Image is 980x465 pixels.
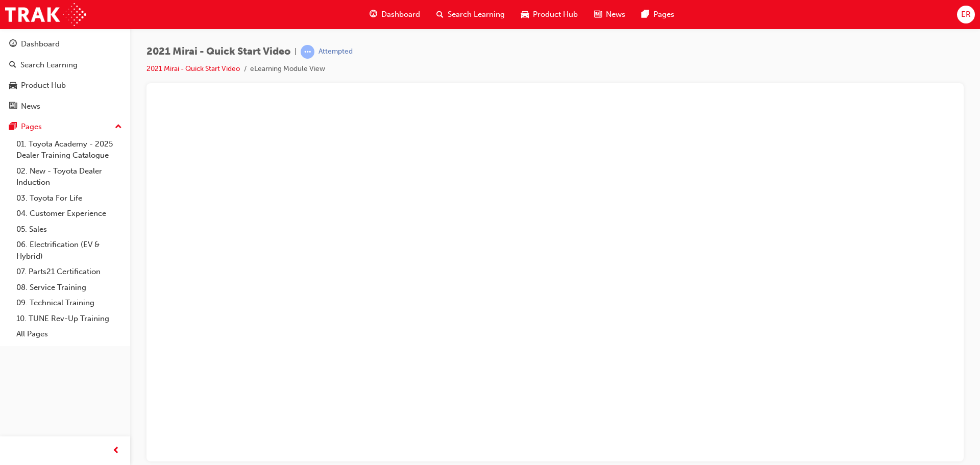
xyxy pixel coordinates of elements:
div: Search Learning [20,59,78,71]
button: Pages [4,117,126,136]
span: guage-icon [9,40,17,49]
a: 03. Toyota For Life [12,190,126,206]
span: search-icon [9,61,16,70]
button: ER [957,6,975,23]
div: News [21,101,40,112]
a: news-iconNews [586,4,633,25]
a: 01. Toyota Academy - 2025 Dealer Training Catalogue [12,136,126,163]
span: Pages [653,9,674,20]
span: pages-icon [642,8,649,21]
span: news-icon [9,102,17,111]
div: Attempted [318,47,353,57]
a: car-iconProduct Hub [513,4,586,25]
span: news-icon [594,8,602,21]
div: Product Hub [21,80,66,91]
a: Search Learning [4,56,126,75]
a: 02. New - Toyota Dealer Induction [12,163,126,190]
span: Search Learning [448,9,505,20]
span: car-icon [9,81,17,90]
a: 10. TUNE Rev-Up Training [12,311,126,327]
a: 08. Service Training [12,280,126,296]
a: Dashboard [4,35,126,54]
div: Dashboard [21,38,60,50]
span: News [606,9,625,20]
span: up-icon [115,120,122,134]
a: 06. Electrification (EV & Hybrid) [12,237,126,264]
span: Product Hub [533,9,578,20]
span: ER [961,9,971,20]
a: 05. Sales [12,222,126,237]
a: 04. Customer Experience [12,206,126,222]
div: Pages [21,121,42,133]
span: | [295,46,297,58]
span: Dashboard [381,9,420,20]
a: 09. Technical Training [12,295,126,311]
a: search-iconSearch Learning [428,4,513,25]
button: DashboardSearch LearningProduct HubNews [4,33,126,117]
a: Product Hub [4,76,126,95]
span: prev-icon [112,445,120,457]
a: 2021 Mirai - Quick Start Video [146,64,240,73]
span: 2021 Mirai - Quick Start Video [146,46,290,58]
img: Trak [5,3,86,26]
span: search-icon [436,8,444,21]
span: learningRecordVerb_ATTEMPT-icon [301,45,314,59]
span: pages-icon [9,123,17,132]
span: car-icon [521,8,529,21]
a: pages-iconPages [633,4,682,25]
a: News [4,97,126,116]
a: guage-iconDashboard [361,4,428,25]
span: guage-icon [370,8,377,21]
a: 07. Parts21 Certification [12,264,126,280]
a: All Pages [12,326,126,342]
li: eLearning Module View [250,63,325,75]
